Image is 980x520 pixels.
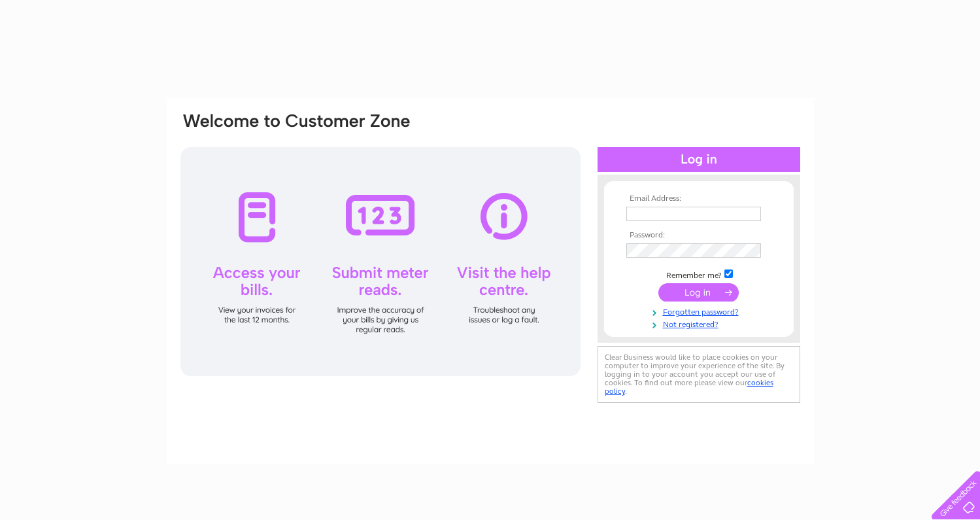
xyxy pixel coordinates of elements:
a: Not registered? [626,317,775,330]
th: Email Address: [623,194,775,203]
th: Password: [623,231,775,240]
div: Clear Business would like to place cookies on your computer to improve your experience of the sit... [598,346,800,403]
input: Submit [658,283,739,302]
td: Remember me? [623,268,775,281]
a: cookies policy [605,378,773,396]
a: Forgotten password? [626,305,775,317]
